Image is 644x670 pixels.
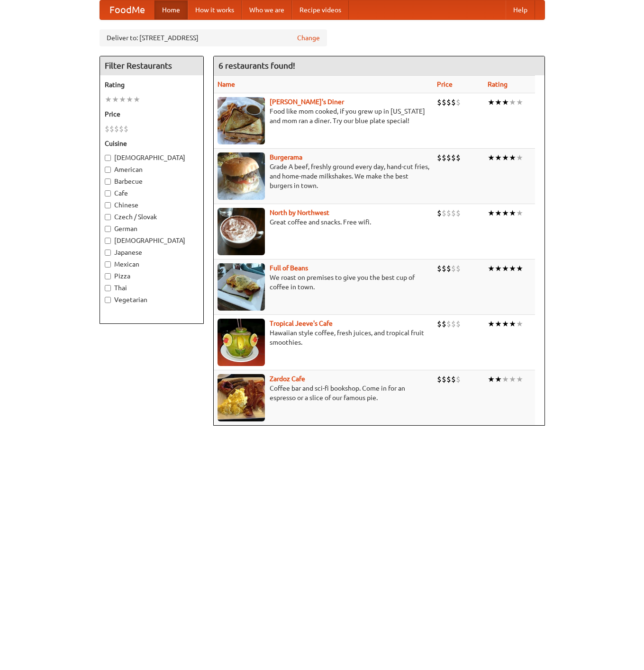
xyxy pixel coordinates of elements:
[451,263,456,274] li: $
[218,80,235,88] a: Name
[509,374,516,384] li: ★
[105,214,111,220] input: Czech / Slovak
[105,177,199,186] label: Barbecue
[105,124,109,134] li: $
[109,124,114,134] li: $
[105,155,111,161] input: [DEMOGRAPHIC_DATA]
[437,374,442,384] li: $
[437,319,442,329] li: $
[451,374,456,384] li: $
[442,97,446,107] li: $
[297,33,320,43] a: Change
[509,152,516,163] li: ★
[456,97,461,107] li: $
[105,188,199,198] label: Cafe
[105,224,199,233] label: German
[105,283,199,293] label: Thai
[488,374,495,384] li: ★
[495,319,502,329] li: ★
[218,328,429,347] p: Hawaiian style coffee, fresh juices, and tropical fruit smoothies.
[495,263,502,274] li: ★
[502,319,509,329] li: ★
[105,273,111,279] input: Pizza
[105,295,199,304] label: Vegetarian
[495,374,502,384] li: ★
[456,319,461,329] li: $
[446,263,451,274] li: $
[218,273,429,292] p: We roast on premises to give you the best cup of coffee in town.
[292,0,349,19] a: Recipe videos
[437,80,453,88] a: Price
[105,165,199,174] label: American
[446,319,451,329] li: $
[105,200,199,210] label: Chinese
[456,374,461,384] li: $
[105,271,199,281] label: Pizza
[270,209,329,216] a: North by Northwest
[270,264,308,272] b: Full of Beans
[451,97,456,107] li: $
[105,259,199,269] label: Mexican
[488,152,495,163] li: ★
[488,319,495,329] li: ★
[105,202,111,208] input: Chinese
[124,124,128,134] li: $
[516,263,523,274] li: ★
[126,94,133,105] li: ★
[270,153,302,161] a: Burgerama
[509,208,516,218] li: ★
[495,97,502,107] li: ★
[270,320,333,327] a: Tropical Jeeve's Cafe
[437,263,442,274] li: $
[502,208,509,218] li: ★
[100,56,203,75] h4: Filter Restaurants
[133,94,140,105] li: ★
[516,374,523,384] li: ★
[509,97,516,107] li: ★
[105,167,111,173] input: American
[456,263,461,274] li: $
[112,94,119,105] li: ★
[456,152,461,163] li: $
[105,94,112,105] li: ★
[218,263,265,311] img: beans.jpg
[218,61,295,70] ng-pluralize: 6 restaurants found!
[119,94,126,105] li: ★
[516,208,523,218] li: ★
[502,263,509,274] li: ★
[105,153,199,162] label: [DEMOGRAPHIC_DATA]
[188,0,242,19] a: How it works
[502,374,509,384] li: ★
[446,374,451,384] li: $
[456,208,461,218] li: $
[495,208,502,218] li: ★
[105,179,111,185] input: Barbecue
[446,208,451,218] li: $
[516,152,523,163] li: ★
[451,208,456,218] li: $
[242,0,292,19] a: Who we are
[442,208,446,218] li: $
[105,236,199,245] label: [DEMOGRAPHIC_DATA]
[105,190,111,197] input: Cafe
[154,0,188,19] a: Home
[488,97,495,107] li: ★
[488,80,508,88] a: Rating
[105,226,111,232] input: German
[105,109,199,119] h5: Price
[218,384,429,402] p: Coffee bar and sci-fi bookshop. Come in for an espresso or a slice of our famous pie.
[105,248,199,257] label: Japanese
[502,152,509,163] li: ★
[509,263,516,274] li: ★
[270,98,344,106] a: [PERSON_NAME]'s Diner
[218,374,265,421] img: zardoz.jpg
[218,319,265,366] img: jeeves.jpg
[442,374,446,384] li: $
[218,152,265,200] img: burgerama.jpg
[105,238,111,244] input: [DEMOGRAPHIC_DATA]
[442,152,446,163] li: $
[105,297,111,303] input: Vegetarian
